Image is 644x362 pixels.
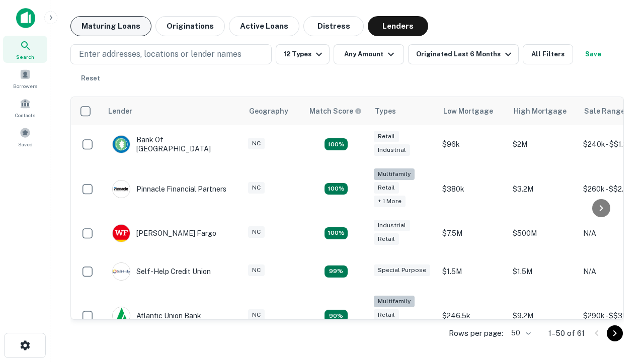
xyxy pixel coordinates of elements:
[16,8,35,28] img: capitalize-icon.png
[79,48,242,60] p: Enter addresses, locations or lender names
[112,262,211,281] div: Self-help Credit Union
[112,180,226,198] div: Pinnacle Financial Partners
[248,182,265,194] div: NC
[113,263,130,280] img: picture
[508,214,578,252] td: $500M
[108,105,132,117] div: Lender
[368,16,428,36] button: Lenders
[113,180,130,198] img: picture
[375,105,396,117] div: Types
[113,307,130,324] img: picture
[374,144,410,156] div: Industrial
[3,94,47,121] a: Contacts
[248,309,265,321] div: NC
[113,136,130,153] img: picture
[74,68,107,88] button: Reset
[3,36,47,63] a: Search
[508,125,578,163] td: $2M
[508,97,578,125] th: High Mortgage
[249,105,288,117] div: Geography
[70,44,272,64] button: Enter addresses, locations or lender names
[508,252,578,291] td: $1.5M
[374,168,415,180] div: Multifamily
[3,65,47,92] a: Borrowers
[112,135,233,153] div: Bank Of [GEOGRAPHIC_DATA]
[523,44,573,64] button: All Filters
[507,326,532,340] div: 50
[155,16,225,36] button: Originations
[508,163,578,214] td: $3.2M
[374,296,415,307] div: Multifamily
[325,310,348,322] div: Matching Properties: 10, hasApolloMatch: undefined
[18,140,33,148] span: Saved
[437,97,508,125] th: Low Mortgage
[374,309,399,321] div: Retail
[437,214,508,252] td: $7.5M
[369,97,437,125] th: Types
[243,97,303,125] th: Geography
[325,183,348,195] div: Matching Properties: 20, hasApolloMatch: undefined
[408,44,519,64] button: Originated Last 6 Months
[229,16,299,36] button: Active Loans
[584,105,625,117] div: Sale Range
[248,138,265,149] div: NC
[248,226,265,238] div: NC
[16,53,34,61] span: Search
[437,163,508,214] td: $380k
[325,265,348,278] div: Matching Properties: 11, hasApolloMatch: undefined
[374,220,410,231] div: Industrial
[374,131,399,142] div: Retail
[112,224,216,242] div: [PERSON_NAME] Fargo
[416,48,514,60] div: Originated Last 6 Months
[102,97,243,125] th: Lender
[577,44,609,64] button: Save your search to get updates of matches that match your search criteria.
[70,16,151,36] button: Maturing Loans
[334,44,404,64] button: Any Amount
[3,123,47,150] a: Saved
[594,249,644,298] iframe: Chat Widget
[437,125,508,163] td: $96k
[325,138,348,150] div: Matching Properties: 15, hasApolloMatch: undefined
[449,327,503,339] p: Rows per page:
[514,105,567,117] div: High Mortgage
[112,307,201,325] div: Atlantic Union Bank
[325,227,348,239] div: Matching Properties: 14, hasApolloMatch: undefined
[374,233,399,245] div: Retail
[303,97,369,125] th: Capitalize uses an advanced AI algorithm to match your search with the best lender. The match sco...
[113,225,130,242] img: picture
[309,106,360,117] h6: Match Score
[374,182,399,194] div: Retail
[309,106,362,117] div: Capitalize uses an advanced AI algorithm to match your search with the best lender. The match sco...
[437,291,508,341] td: $246.5k
[374,196,406,207] div: + 1 more
[607,325,623,341] button: Go to next page
[508,291,578,341] td: $9.2M
[13,82,37,90] span: Borrowers
[443,105,493,117] div: Low Mortgage
[374,264,430,276] div: Special Purpose
[437,252,508,291] td: $1.5M
[276,44,330,64] button: 12 Types
[303,16,364,36] button: Distress
[15,111,35,119] span: Contacts
[548,327,585,339] p: 1–50 of 61
[248,264,265,276] div: NC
